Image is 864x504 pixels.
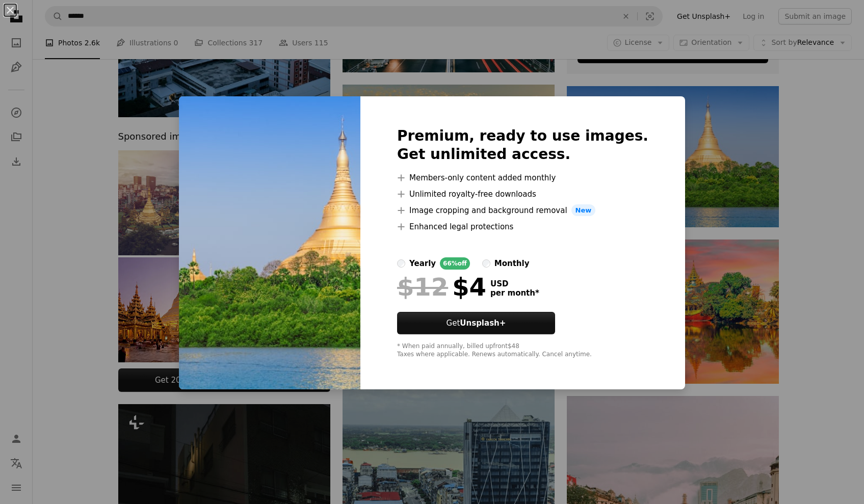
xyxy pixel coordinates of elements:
[409,257,436,270] div: yearly
[397,204,648,217] li: Image cropping and background removal
[179,96,360,390] img: premium_photo-1697730401845-6326cd4a9e3b
[397,188,648,200] li: Unlimited royalty-free downloads
[440,257,470,270] div: 66% off
[397,274,486,300] div: $4
[494,257,530,270] div: monthly
[571,204,596,217] span: New
[397,259,405,268] input: yearly66%off
[397,312,555,334] button: GetUnsplash+
[397,274,448,300] span: $12
[397,221,648,233] li: Enhanced legal protections
[490,279,539,288] span: USD
[397,127,648,164] h2: Premium, ready to use images. Get unlimited access.
[482,259,490,268] input: monthly
[397,172,648,184] li: Members-only content added monthly
[460,319,506,328] strong: Unsplash+
[397,342,648,359] div: * When paid annually, billed upfront $48 Taxes where applicable. Renews automatically. Cancel any...
[490,288,539,298] span: per month *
